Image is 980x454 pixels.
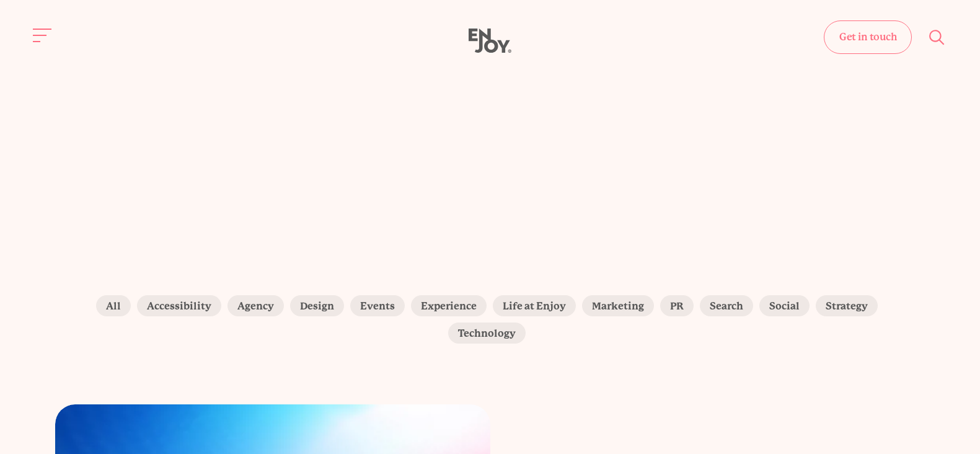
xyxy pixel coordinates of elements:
[350,295,405,316] label: Events
[700,295,753,316] label: Search
[96,295,131,316] label: All
[448,323,526,344] label: Technology
[924,24,950,50] button: Site search
[290,295,344,316] label: Design
[493,295,576,316] label: Life at Enjoy
[30,22,56,48] button: Site navigation
[824,20,912,54] a: Get in touch
[759,295,810,316] label: Social
[816,295,878,316] label: Strategy
[660,295,694,316] label: PR
[137,295,221,316] label: Accessibility
[411,295,487,316] label: Experience
[582,295,654,316] label: Marketing
[227,295,284,316] label: Agency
